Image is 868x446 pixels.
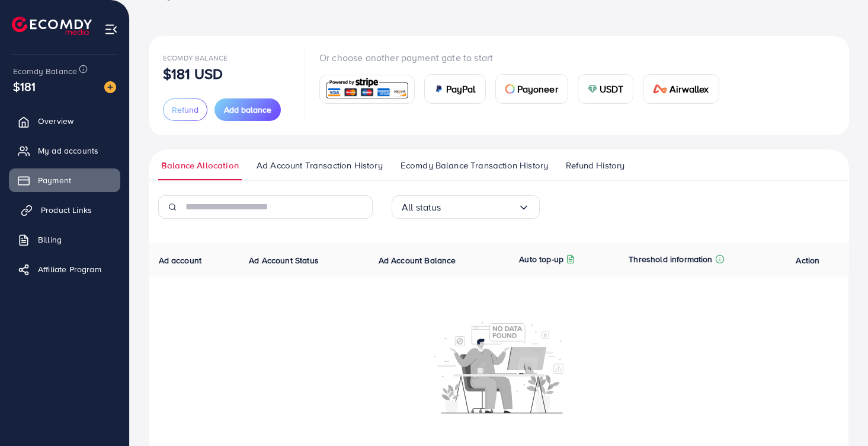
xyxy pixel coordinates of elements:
span: Product Links [41,204,92,216]
img: image [104,81,116,93]
span: All status [402,198,441,216]
span: Ecomdy Balance Transaction History [401,159,548,172]
p: Auto top-up [519,252,563,266]
span: PayPal [446,82,476,96]
a: Affiliate Program [9,257,120,281]
span: Affiliate Program [38,263,101,275]
img: card [434,84,444,94]
span: Refund [172,104,198,116]
span: Add balance [224,104,271,116]
p: $181 USD [163,66,223,81]
span: Action [796,254,819,266]
span: Refund History [566,159,624,172]
img: No account [434,320,563,413]
a: cardPayoneer [495,74,568,104]
span: Ad Account Transaction History [257,159,383,172]
span: Ecomdy Balance [163,53,228,63]
img: card [588,84,597,94]
a: My ad accounts [9,139,120,163]
a: cardUSDT [578,74,634,104]
img: card [324,77,411,102]
span: Ad Account Status [249,254,319,266]
span: USDT [600,82,624,96]
span: Overview [38,115,73,127]
p: Threshold information [629,252,712,266]
button: Refund [163,98,207,121]
a: Product Links [9,198,120,222]
span: Balance Allocation [161,159,239,172]
a: cardAirwallex [643,74,719,104]
span: Billing [38,234,62,246]
a: Overview [9,109,120,133]
img: logo [12,17,92,35]
input: Search for option [441,198,518,216]
span: Payment [38,174,71,186]
span: Ecomdy Balance [13,65,77,77]
button: Add balance [214,98,281,121]
img: card [653,84,667,94]
div: Search for option [392,195,540,219]
img: card [505,84,515,94]
a: cardPayPal [424,74,486,104]
span: Payoneer [517,82,558,96]
span: Airwallex [670,82,709,96]
a: card [319,75,415,104]
p: Or choose another payment gate to start [319,50,729,65]
img: menu [104,23,118,36]
a: Payment [9,168,120,192]
iframe: Chat [818,393,859,437]
span: Ad Account Balance [379,254,456,266]
span: Ad account [159,254,202,266]
span: $181 [13,78,36,95]
a: Billing [9,228,120,251]
span: My ad accounts [38,145,98,157]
